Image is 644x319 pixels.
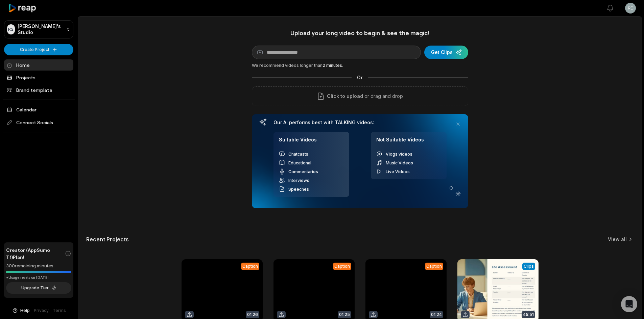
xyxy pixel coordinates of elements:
[424,46,468,59] button: Get Clips
[12,308,30,314] button: Help
[252,29,468,37] h1: Upload your long video to begin & see the magic!
[288,152,308,157] span: Chatcasts
[6,246,65,261] span: Creator (AppSumo T1) Plan!
[20,308,30,314] span: Help
[608,236,627,243] a: View all
[4,44,73,55] button: Create Project
[376,137,441,147] h4: Not Suitable Videos
[386,152,412,157] span: Vlogs videos
[4,59,73,71] a: Home
[53,308,66,314] a: Terms
[288,178,309,183] span: Interviews
[288,187,309,192] span: Speeches
[86,236,129,243] h2: Recent Projects
[4,116,73,129] span: Connect Socials
[279,137,344,147] h4: Suitable Videos
[621,296,637,312] div: Open Intercom Messenger
[386,160,413,165] span: Music Videos
[323,63,342,68] span: 2 minutes
[7,24,15,34] div: RS
[273,119,447,126] h3: Our AI performs best with TALKING videos:
[34,308,49,314] a: Privacy
[288,160,311,165] span: Educational
[4,104,73,115] a: Calendar
[252,62,468,69] div: We recommend videos longer than .
[363,92,403,100] p: or drag and drop
[6,263,71,269] div: 300 remaining minutes
[327,92,363,100] span: Click to upload
[352,74,368,81] span: Or
[288,169,318,174] span: Commentaries
[386,169,410,174] span: Live Videos
[4,72,73,83] a: Projects
[6,282,71,294] button: Upgrade Tier
[6,275,71,280] div: *Usage resets on [DATE]
[4,84,73,96] a: Brand template
[18,23,64,35] p: [PERSON_NAME]'s Studio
